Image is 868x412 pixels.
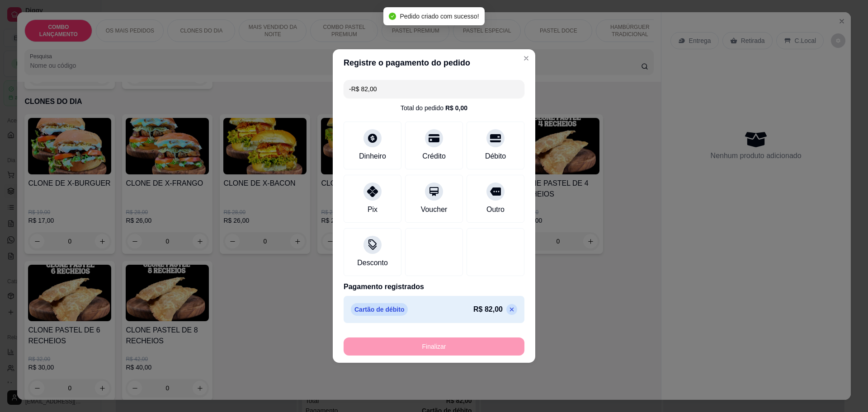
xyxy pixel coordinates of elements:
[473,304,503,315] p: R$ 82,00
[421,204,448,215] div: Voucher
[486,204,505,215] div: Outro
[401,103,467,112] div: Total do pedido
[445,103,467,112] div: R$ 0,00
[368,204,377,215] div: Pix
[389,13,396,20] span: check-circle
[344,281,524,292] p: Pagamento registrados
[333,49,535,76] header: Registre o pagamento do pedido
[422,151,446,162] div: Crédito
[357,257,388,268] div: Desconto
[519,51,533,66] button: Close
[351,303,408,316] p: Cartão de débito
[400,13,479,20] span: Pedido criado com sucesso!
[359,151,386,162] div: Dinheiro
[485,151,506,162] div: Débito
[349,80,519,98] input: Ex.: hambúrguer de cordeiro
